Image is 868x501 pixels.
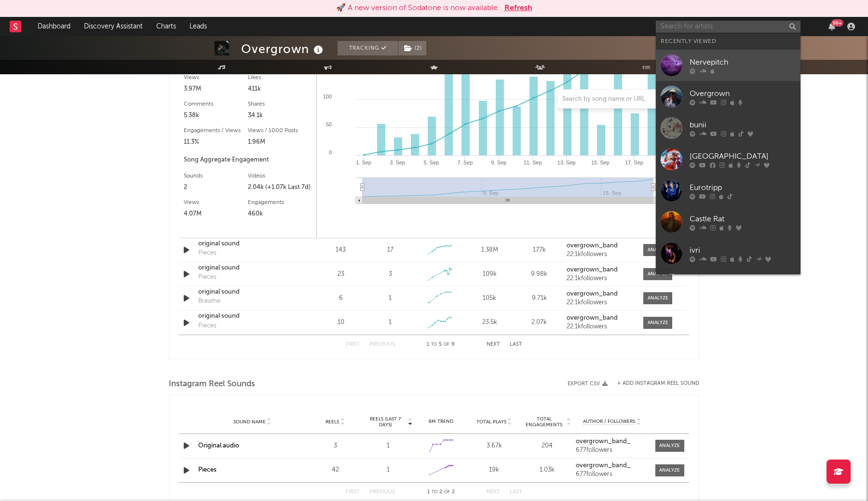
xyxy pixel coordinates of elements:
[656,21,800,33] input: Search for artists
[346,342,360,347] button: First
[389,294,392,303] div: 1
[198,467,217,473] a: Pieces
[831,19,843,27] div: 99 +
[77,17,149,36] a: Discovery Assistant
[184,182,248,193] div: 2
[517,294,562,303] div: 9.71k
[241,41,325,57] div: Overgrown
[690,88,796,99] div: Overgrown
[184,125,248,136] div: Engagements / Views
[444,490,450,494] span: of
[31,17,77,36] a: Dashboard
[417,418,465,425] div: 6M Trend
[661,36,796,47] div: Recently Viewed
[583,419,635,425] span: Author / Followers
[491,160,507,165] text: 9. Sep
[414,487,467,498] div: 1 2 2
[523,465,571,475] div: 1.03k
[608,381,699,386] div: + Add Instagram Reel Sound
[198,287,299,297] a: original sound
[198,297,220,306] div: Breathe
[567,243,634,249] a: overgrown_band
[470,465,518,475] div: 19k
[318,270,363,279] div: 23
[431,342,437,347] span: to
[248,125,312,136] div: Views / 1000 Posts
[476,419,506,425] span: Total Plays
[690,150,796,162] div: [GEOGRAPHIC_DATA]
[364,416,407,428] span: Reels (last 7 days)
[504,2,532,14] button: Refresh
[326,122,332,127] text: 50
[690,213,796,225] div: Castle Rat
[828,23,835,30] button: 99+
[311,441,359,451] div: 3
[318,245,363,255] div: 143
[557,160,576,165] text: 13. Sep
[656,206,800,238] a: Castle Rat
[524,160,542,165] text: 11. Sep
[517,245,562,255] div: 177k
[567,243,618,249] strong: overgrown_band
[656,269,800,300] a: Druidess
[467,318,512,327] div: 23.5k
[318,294,363,303] div: 6
[444,342,449,347] span: of
[470,441,518,451] div: 3.67k
[457,160,473,165] text: 7. Sep
[523,441,571,451] div: 204
[184,170,248,182] div: Sounds
[183,17,214,36] a: Leads
[576,447,648,454] div: 677 followers
[690,119,796,131] div: bunii
[198,272,217,282] div: Pieces
[369,489,395,495] button: Previous
[329,149,332,155] text: 0
[423,160,439,165] text: 5. Sep
[656,112,800,144] a: bunii
[356,160,371,165] text: 1. Sep
[325,419,339,425] span: Reels
[567,291,634,298] a: overgrown_band
[398,41,426,55] button: (2)
[576,471,648,478] div: 677 followers
[591,160,610,165] text: 15. Sep
[517,318,562,327] div: 2.07k
[567,315,618,321] strong: overgrown_band
[198,263,299,273] a: original sound
[576,462,648,469] a: overgrown_band_
[510,489,522,495] button: Last
[487,489,500,495] button: Next
[184,72,248,83] div: Views
[198,311,299,321] a: original sound
[184,197,248,208] div: Views
[432,490,437,494] span: to
[517,270,562,279] div: 9.98k
[567,315,634,322] a: overgrown_band
[184,110,248,122] div: 5.38k
[656,175,800,206] a: Eurotripp
[567,324,634,330] div: 22.1k followers
[523,416,566,428] span: Total Engagements
[467,294,512,303] div: 105k
[656,50,800,81] a: Nervepitch
[625,160,643,165] text: 17. Sep
[184,208,248,220] div: 4.07M
[318,318,363,327] div: 10
[576,438,631,445] strong: overgrown_band_
[346,489,360,495] button: First
[567,251,634,258] div: 22.1k followers
[364,465,412,475] div: 1
[390,160,405,165] text: 3. Sep
[690,244,796,256] div: ivri
[311,465,359,475] div: 42
[414,339,467,351] div: 1 5 9
[198,239,299,249] div: original sound
[656,144,800,175] a: [GEOGRAPHIC_DATA]
[149,17,183,36] a: Charts
[184,154,312,166] div: Song Aggregate Engagement
[233,419,266,425] span: Sound Name
[338,41,398,55] button: Tracking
